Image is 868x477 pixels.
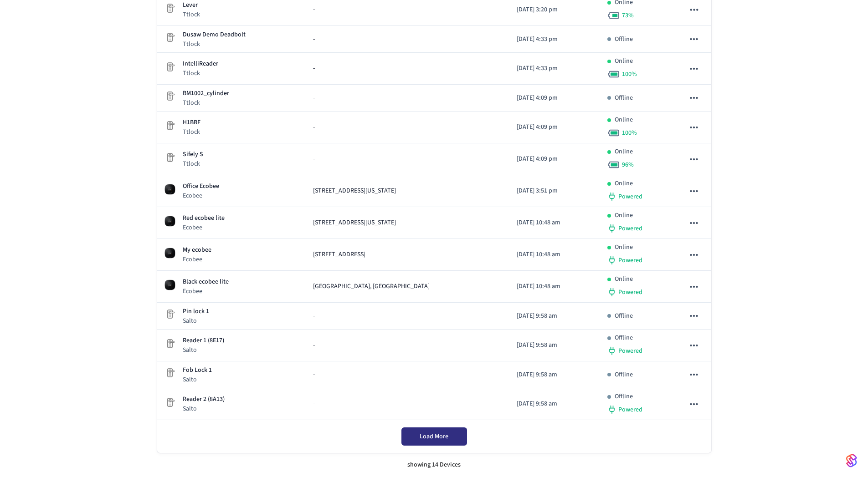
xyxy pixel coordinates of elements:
[183,98,229,107] p: Ttlock
[183,69,218,78] p: Ttlock
[517,122,593,132] p: [DATE] 4:09 pm
[183,30,246,40] p: Dusaw Demo Deadbolt
[164,367,175,378] img: Placeholder Lock Image
[517,186,593,196] p: [DATE] 3:51 pm
[164,91,175,101] img: Placeholder Lock Image
[183,255,211,264] p: Ecobee
[615,311,633,321] p: Offline
[622,70,637,79] span: 100 %
[615,179,633,188] p: Online
[183,404,225,413] p: Salto
[183,316,209,325] p: Salto
[313,340,315,350] span: -
[183,375,212,384] p: Salto
[164,32,175,43] img: Placeholder Lock Image
[618,224,642,233] span: Powered
[183,365,212,375] p: Fob Lock 1
[164,309,175,320] img: Placeholder Lock Image
[183,223,225,232] p: Ecobee
[183,127,200,137] p: Ttlock
[622,160,634,169] span: 96 %
[313,250,365,259] span: [STREET_ADDRESS]
[313,5,315,15] span: -
[615,93,633,103] p: Offline
[183,0,200,10] p: Lever
[517,250,593,259] p: [DATE] 10:48 am
[183,182,219,191] p: Office Ecobee
[517,154,593,164] p: [DATE] 4:09 pm
[618,256,642,265] span: Powered
[615,35,633,44] p: Offline
[183,159,203,168] p: Ttlock
[517,370,593,380] p: [DATE] 9:58 am
[164,279,175,290] img: ecobee_lite_3
[615,274,633,284] p: Online
[846,453,857,468] img: SeamLogoGradient.69752ec5.svg
[517,64,593,73] p: [DATE] 4:33 pm
[164,184,175,195] img: ecobee_lite_3
[313,122,315,132] span: -
[183,307,209,316] p: Pin lock 1
[517,218,593,228] p: [DATE] 10:48 am
[401,427,467,446] button: Load More
[517,5,593,15] p: [DATE] 3:20 pm
[313,64,315,73] span: -
[615,211,633,220] p: Online
[313,399,315,409] span: -
[183,395,225,404] p: Reader 2 (8A13)
[615,243,633,252] p: Online
[164,216,175,227] img: ecobee_lite_3
[517,311,593,321] p: [DATE] 9:58 am
[615,333,633,343] p: Offline
[183,245,211,255] p: My ecobee
[164,397,175,408] img: Placeholder Lock Image
[183,213,225,223] p: Red ecobee lite
[313,311,315,321] span: -
[517,282,593,291] p: [DATE] 10:48 am
[517,399,593,409] p: [DATE] 9:58 am
[618,346,642,355] span: Powered
[183,287,229,296] p: Ecobee
[183,59,218,69] p: IntelliReader
[615,115,633,125] p: Online
[164,61,175,72] img: Placeholder Lock Image
[183,191,219,200] p: Ecobee
[183,277,229,287] p: Black ecobee lite
[183,40,246,49] p: Ttlock
[618,192,642,201] span: Powered
[622,11,634,20] span: 73 %
[183,150,203,159] p: Sifely S
[164,248,175,259] img: ecobee_lite_3
[517,340,593,350] p: [DATE] 9:58 am
[313,282,430,291] span: [GEOGRAPHIC_DATA], [GEOGRAPHIC_DATA]
[183,118,200,127] p: H1BBF
[313,35,315,44] span: -
[313,93,315,103] span: -
[183,10,200,19] p: Ttlock
[313,186,396,196] span: [STREET_ADDRESS][US_STATE]
[517,93,593,103] p: [DATE] 4:09 pm
[183,336,224,345] p: Reader 1 (8E17)
[164,3,175,14] img: Placeholder Lock Image
[183,89,229,98] p: BM1002_cylinder
[313,370,315,380] span: -
[164,120,175,131] img: Placeholder Lock Image
[615,370,633,380] p: Offline
[157,453,711,477] div: showing 14 Devices
[618,288,642,297] span: Powered
[313,218,396,228] span: [STREET_ADDRESS][US_STATE]
[622,128,637,137] span: 100 %
[618,405,642,414] span: Powered
[164,338,175,349] img: Placeholder Lock Image
[420,432,448,441] span: Load More
[615,56,633,66] p: Online
[615,147,633,157] p: Online
[615,392,633,401] p: Offline
[313,154,315,164] span: -
[183,345,224,355] p: Salto
[517,35,593,44] p: [DATE] 4:33 pm
[164,152,175,163] img: Placeholder Lock Image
